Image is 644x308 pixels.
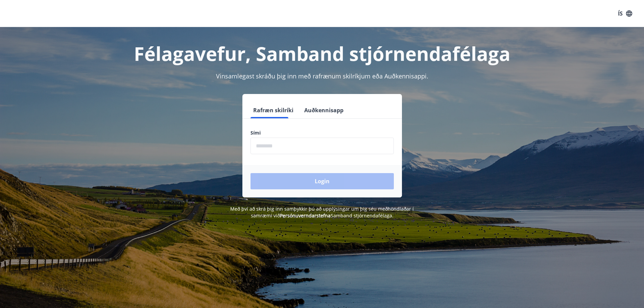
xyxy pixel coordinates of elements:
a: Persónuverndarstefna [280,212,331,219]
button: Auðkennisapp [302,102,346,118]
button: Rafræn skilríki [251,102,296,118]
h1: Félagavefur, Samband stjórnendafélaga [87,41,557,66]
span: Með því að skrá þig inn samþykkir þú að upplýsingar um þig séu meðhöndlaðar í samræmi við Samband... [230,206,414,219]
span: Vinsamlegast skráðu þig inn með rafrænum skilríkjum eða Auðkennisappi. [216,72,428,80]
label: Sími [251,129,394,136]
button: ÍS [614,7,636,20]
